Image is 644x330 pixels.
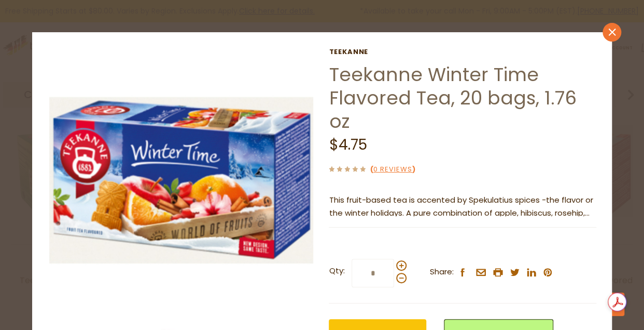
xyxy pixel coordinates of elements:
[352,259,394,287] input: Qty:
[329,265,344,278] strong: Qty:
[429,266,453,279] span: Share:
[329,61,576,135] a: Teekanne Winter Time Flavored Tea, 20 bags, 1.76 oz
[329,135,367,155] span: $4.75
[49,48,313,312] img: Teekanne Winter Time Flavored Tea, 20 bags, 1.76 oz
[373,164,412,175] a: 0 Reviews
[329,48,596,56] a: Teekanne
[370,164,415,174] span: ( )
[329,194,596,220] p: This fruit-based tea is accented by Spekulatius spices -the flavor or the winter holidays. A pure...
